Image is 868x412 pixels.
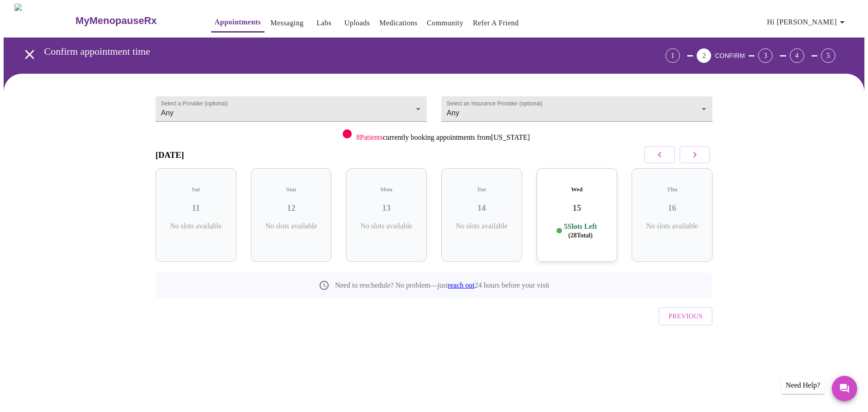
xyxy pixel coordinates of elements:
button: Uploads [341,14,374,32]
p: currently booking appointments from [US_STATE] [356,133,530,142]
span: ( 28 Total) [568,232,593,239]
h5: Sat [163,186,229,193]
h5: Sun [258,186,325,193]
a: Community [427,17,463,29]
button: Medications [376,14,421,32]
div: Any [441,96,712,122]
div: 4 [790,48,804,63]
a: Medications [379,17,417,29]
h5: Wed [544,186,610,193]
div: 2 [697,48,711,63]
h5: Mon [353,186,420,193]
h3: 14 [448,203,515,213]
h3: MyMenopauseRx [75,15,157,27]
h3: [DATE] [156,150,184,160]
a: Refer a Friend [473,17,519,29]
span: Hi [PERSON_NAME] [767,16,848,28]
h5: Thu [639,186,705,193]
a: reach out [448,281,475,289]
p: Need to reschedule? No problem—just 24 hours before your visit [335,281,549,289]
h3: Confirm appointment time [44,46,615,57]
div: 5 [821,48,835,63]
p: No slots available [353,222,420,230]
h3: 11 [163,203,229,213]
p: No slots available [448,222,515,230]
div: 1 [665,48,680,63]
p: No slots available [163,222,229,230]
button: Refer a Friend [469,14,523,32]
h3: 12 [258,203,325,213]
p: No slots available [639,222,705,230]
img: MyMenopauseRx Logo [14,4,75,38]
h3: 16 [639,203,705,213]
a: Messaging [270,17,303,29]
a: MyMenopauseRx [75,5,193,37]
h3: 15 [544,203,610,213]
p: 5 Slots Left [564,222,597,240]
span: 8 Patients [356,133,383,141]
h5: Tue [448,186,515,193]
p: No slots available [258,222,325,230]
a: Uploads [344,17,370,29]
a: Appointments [215,16,261,28]
button: Hi [PERSON_NAME] [764,13,851,31]
span: CONFIRM [715,52,745,59]
span: Previous [669,310,703,322]
div: Need Help? [781,377,825,394]
a: Labs [316,17,331,29]
button: Appointments [211,13,264,33]
button: Previous [659,307,712,325]
div: 3 [758,48,773,63]
button: Labs [310,14,339,32]
button: open drawer [16,41,43,68]
button: Messages [832,376,857,401]
button: Messaging [267,14,307,32]
button: Community [423,14,467,32]
div: Any [156,96,427,122]
h3: 13 [353,203,420,213]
